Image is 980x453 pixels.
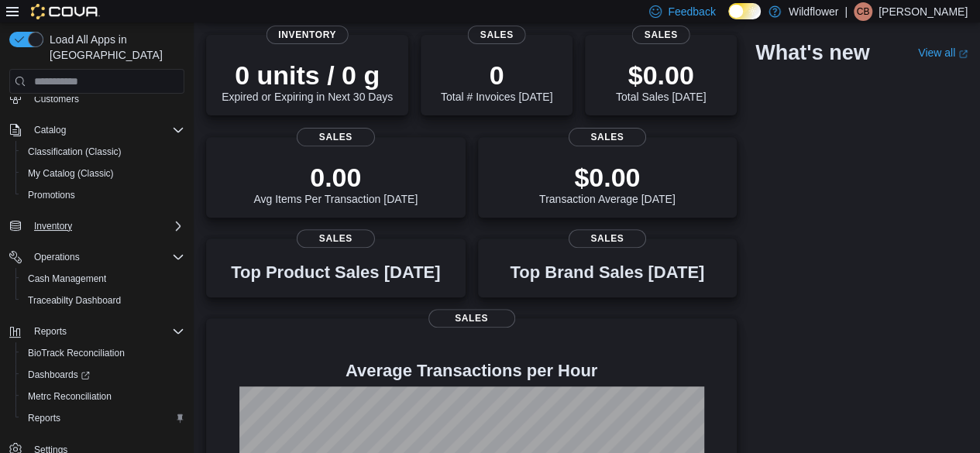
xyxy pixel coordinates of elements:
[441,60,552,103] div: Total # Invoices [DATE]
[569,128,646,146] span: Sales
[22,164,120,183] a: My Catalog (Classic)
[28,146,122,158] span: Classification (Classic)
[3,88,191,110] button: Customers
[28,248,184,266] span: Operations
[15,386,191,407] button: Metrc Reconciliation
[297,128,374,146] span: Sales
[22,142,128,161] a: Classification (Classic)
[728,3,761,19] input: Dark Mode
[844,2,848,21] p: |
[789,2,839,21] p: Wildflower
[222,60,393,103] div: Expired or Expiring in Next 30 Days
[428,309,515,328] span: Sales
[569,229,646,248] span: Sales
[616,60,706,103] div: Total Sales [DATE]
[22,387,184,406] span: Metrc Reconciliation
[510,263,704,282] h3: Top Brand Sales [DATE]
[857,2,870,21] span: CB
[28,369,90,381] span: Dashboards
[253,162,418,205] div: Avg Items Per Transaction [DATE]
[22,409,67,427] a: Reports
[3,246,191,268] button: Operations
[34,220,72,232] span: Inventory
[22,142,184,161] span: Classification (Classic)
[266,26,349,44] span: Inventory
[231,263,440,282] h3: Top Product Sales [DATE]
[34,93,79,105] span: Customers
[668,4,715,19] span: Feedback
[15,290,191,311] button: Traceabilty Dashboard
[15,407,191,429] button: Reports
[28,347,125,359] span: BioTrack Reconciliation
[28,322,73,341] button: Reports
[28,217,78,235] button: Inventory
[15,184,191,206] button: Promotions
[34,325,67,338] span: Reports
[15,163,191,184] button: My Catalog (Classic)
[28,217,184,235] span: Inventory
[28,294,121,307] span: Traceabilty Dashboard
[22,409,184,427] span: Reports
[222,60,393,91] p: 0 units / 0 g
[3,321,191,342] button: Reports
[31,4,100,19] img: Cova
[879,2,968,21] p: [PERSON_NAME]
[441,60,552,91] p: 0
[15,268,191,290] button: Cash Management
[22,269,112,288] a: Cash Management
[28,273,106,285] span: Cash Management
[297,229,374,248] span: Sales
[632,26,690,44] span: Sales
[22,291,184,310] span: Traceabilty Dashboard
[28,121,72,139] button: Catalog
[616,60,706,91] p: $0.00
[28,322,184,341] span: Reports
[22,344,184,362] span: BioTrack Reconciliation
[22,291,127,310] a: Traceabilty Dashboard
[22,186,81,204] a: Promotions
[958,49,968,58] svg: External link
[15,364,191,386] a: Dashboards
[28,248,86,266] button: Operations
[539,162,676,205] div: Transaction Average [DATE]
[34,124,66,136] span: Catalog
[34,251,80,263] span: Operations
[854,2,872,21] div: Crystale Bernander
[28,189,75,201] span: Promotions
[22,365,96,384] a: Dashboards
[22,164,184,183] span: My Catalog (Classic)
[728,19,729,20] span: Dark Mode
[22,387,118,406] a: Metrc Reconciliation
[28,390,112,403] span: Metrc Reconciliation
[253,162,418,193] p: 0.00
[28,90,85,108] a: Customers
[22,344,131,362] a: BioTrack Reconciliation
[22,365,184,384] span: Dashboards
[15,342,191,364] button: BioTrack Reconciliation
[218,362,724,380] h4: Average Transactions per Hour
[28,89,184,108] span: Customers
[22,269,184,288] span: Cash Management
[539,162,676,193] p: $0.00
[468,26,526,44] span: Sales
[3,215,191,237] button: Inventory
[28,121,184,139] span: Catalog
[15,141,191,163] button: Classification (Classic)
[918,46,968,59] a: View allExternal link
[28,167,114,180] span: My Catalog (Classic)
[28,412,60,424] span: Reports
[43,32,184,63] span: Load All Apps in [GEOGRAPHIC_DATA]
[3,119,191,141] button: Catalog
[22,186,184,204] span: Promotions
[755,40,869,65] h2: What's new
